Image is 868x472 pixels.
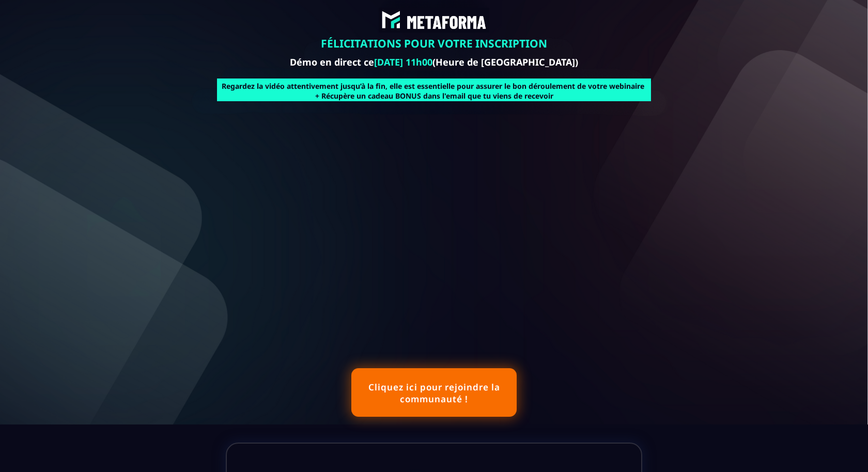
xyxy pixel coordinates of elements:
img: abe9e435164421cb06e33ef15842a39e_e5ef653356713f0d7dd3797ab850248d_Capture_d%E2%80%99e%CC%81cran_2... [379,8,490,33]
text: Regardez la vidéo attentivement jusqu’à la fin, elle est essentielle pour assurer le bon déroulem... [217,78,651,103]
text: FÉLICITATIONS POUR VOTRE INSCRIPTION [8,35,860,53]
b: [DATE] 11h00 [374,56,432,68]
text: Démo en direct ce (Heure de [GEOGRAPHIC_DATA]) [8,53,860,71]
button: Cliquez ici pour rejoindre la communauté ! [351,368,517,417]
